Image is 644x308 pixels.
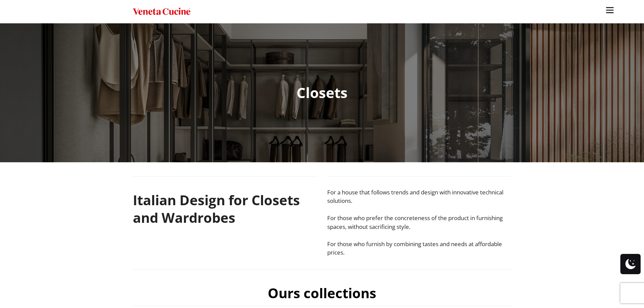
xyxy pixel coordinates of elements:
[268,281,376,305] h2: Ours collections
[327,214,511,231] p: For those who prefer the concreteness of the product in furnishing spaces, without sacrificing st...
[133,7,190,17] img: Veneta Cucine USA
[327,240,511,257] p: For those who furnish by combining tastes and needs at affordable prices.
[327,188,511,205] p: For a house that follows trends and design with innovative technical solutions.
[133,188,317,230] h2: Italian Design for Closets and Wardrobes
[605,5,615,15] img: burger-menu-svgrepo-com-30x30.jpg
